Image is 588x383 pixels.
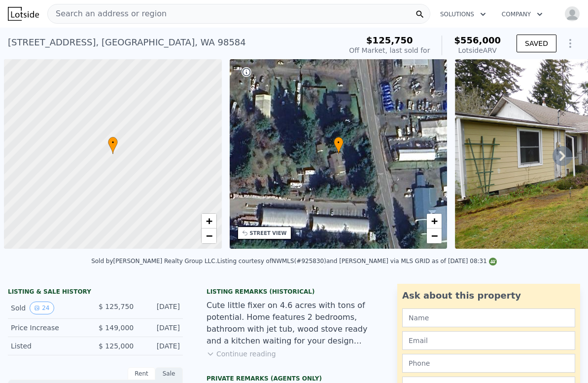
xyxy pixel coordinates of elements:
[494,5,551,23] button: Company
[402,354,575,373] input: Phone
[202,229,216,243] a: Zoom out
[11,341,88,351] div: Listed
[427,214,442,229] a: Zoom in
[155,367,183,380] div: Sale
[517,35,556,52] button: SAVED
[250,230,287,237] div: STREET VIEW
[334,137,344,154] div: •
[108,138,118,147] span: •
[432,5,494,23] button: Solutions
[99,342,134,350] span: $ 125,000
[99,324,134,332] span: $ 149,000
[141,302,180,314] div: [DATE]
[402,308,575,327] input: Name
[207,349,276,359] button: Continue reading
[402,331,575,350] input: Email
[489,258,497,266] img: NWMLS Logo
[349,45,430,55] div: Off Market, last sold for
[206,230,212,242] span: −
[454,45,501,55] div: Lotside ARV
[108,137,118,154] div: •
[431,215,438,227] span: +
[141,341,180,351] div: [DATE]
[217,258,497,265] div: Listing courtesy of NWMLS (#925830) and [PERSON_NAME] via MLS GRID as of [DATE] 08:31
[8,288,183,298] div: LISTING & SALE HISTORY
[8,36,246,49] div: [STREET_ADDRESS] , [GEOGRAPHIC_DATA] , WA 98584
[48,8,167,20] span: Search an address or region
[564,6,580,22] img: avatar
[8,7,39,21] img: Lotside
[99,303,134,310] span: $ 125,750
[402,289,575,303] div: Ask about this property
[427,229,442,243] a: Zoom out
[11,302,88,314] div: Sold
[11,323,88,333] div: Price Increase
[207,300,381,347] div: Cute little fixer on 4.6 acres with tons of potential. Home features 2 bedrooms, bathroom with je...
[454,35,501,45] span: $556,000
[30,302,54,314] button: View historical data
[334,138,344,147] span: •
[91,258,217,265] div: Sold by [PERSON_NAME] Realty Group LLC .
[128,367,155,380] div: Rent
[560,34,580,53] button: Show Options
[431,230,438,242] span: −
[141,323,180,333] div: [DATE]
[206,215,212,227] span: +
[366,35,413,45] span: $125,750
[207,288,381,296] div: Listing Remarks (Historical)
[202,214,216,229] a: Zoom in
